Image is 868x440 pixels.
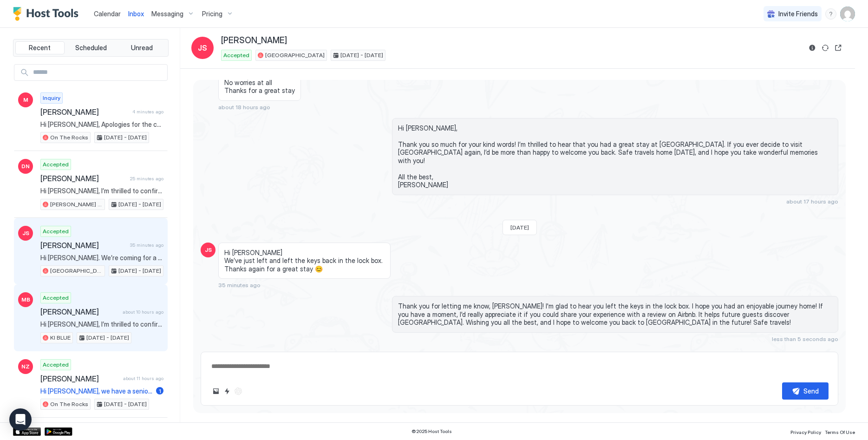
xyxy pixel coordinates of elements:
span: about 18 hours ago [218,104,270,111]
span: Accepted [43,160,69,169]
span: less than 5 seconds ago [772,335,838,342]
span: about 17 hours ago [786,198,838,205]
span: Hi [PERSON_NAME], I’m thrilled to confirm your booking at KI BLUE on [GEOGRAPHIC_DATA]! Your stay... [40,320,163,328]
a: Google Play Store [45,427,72,436]
span: 4 minutes ago [132,109,163,115]
button: Recent [15,41,65,54]
span: [PERSON_NAME] Lookout [50,200,103,209]
button: Sync reservation [820,42,831,53]
span: Hi [PERSON_NAME] We’ve just left and left the keys back in the lock box. Thanks again for a great... [224,249,385,273]
span: 35 minutes ago [218,282,261,289]
button: Reservation information [807,42,818,53]
span: [DATE] - [DATE] [86,334,129,342]
div: tab-group [13,39,169,57]
span: [PERSON_NAME] [40,174,126,183]
div: menu [825,8,836,20]
span: JS [205,246,212,254]
span: [PERSON_NAME] [40,107,129,117]
div: Send [803,386,819,396]
button: Open reservation [833,42,844,53]
a: Inbox [128,9,144,19]
input: Input Field [29,65,167,80]
a: App Store [13,427,41,436]
span: Unread [131,44,153,52]
div: Open Intercom Messenger [9,408,32,431]
span: Calendar [94,10,121,18]
span: [DATE] - [DATE] [104,400,147,408]
span: Privacy Policy [790,429,821,435]
span: Accepted [43,227,69,236]
span: Hi [PERSON_NAME]. We’re coming for a trip over the long weekend with our [DEMOGRAPHIC_DATA] who l... [40,254,163,262]
span: Accepted [223,51,249,59]
span: [PERSON_NAME] [40,241,126,250]
span: On The Rocks [50,133,88,142]
span: 1 [159,387,161,394]
span: [GEOGRAPHIC_DATA] [50,267,103,275]
span: JS [198,42,207,53]
button: Unread [117,41,166,54]
div: User profile [840,7,855,21]
button: Upload image [210,386,222,397]
span: Hi [PERSON_NAME], I’m thrilled to confirm your booking at Penneshaw Lookout on [GEOGRAPHIC_DATA]!... [40,187,163,195]
span: Accepted [43,361,69,369]
span: Scheduled [75,44,107,52]
span: NZ [21,362,30,371]
span: KI BLUE [50,334,71,342]
span: [DATE] - [DATE] [340,51,383,59]
a: Terms Of Use [825,427,855,436]
button: Send [782,382,829,400]
span: [PERSON_NAME] [40,374,119,383]
span: 35 minutes ago [130,242,163,248]
span: Inbox [128,10,144,18]
span: MB [21,296,30,304]
span: M [23,96,28,104]
span: Terms Of Use [825,429,855,435]
span: DN [21,162,30,171]
a: Privacy Policy [790,427,821,436]
span: [DATE] - [DATE] [118,200,161,209]
span: Recent [29,44,51,52]
a: Calendar [94,9,121,19]
a: Host Tools Logo [13,7,83,21]
button: Quick reply [222,386,233,397]
span: Accepted [43,294,69,302]
span: Hi [PERSON_NAME], Apologies for the confusion; we just had an instant booking last night… KI Blue... [40,120,163,129]
span: Hi [PERSON_NAME], we have a senior couple who will take one room prefer have it's own bathroom. T... [40,387,152,395]
span: [PERSON_NAME] [40,307,119,316]
span: Invite Friends [778,10,818,18]
span: Inquiry [43,94,60,102]
span: [GEOGRAPHIC_DATA] [265,51,325,59]
button: Scheduled [66,41,116,54]
span: about 10 hours ago [123,309,163,315]
span: [DATE] - [DATE] [118,267,161,275]
span: 25 minutes ago [130,176,163,182]
span: Pricing [202,10,222,18]
span: Messaging [151,10,183,18]
span: Thank you for letting me know, [PERSON_NAME]! I'm glad to hear you left the keys in the lock box.... [398,302,832,327]
span: Hi [PERSON_NAME], Thank you so much for your kind words! I’m thrilled to hear that you had a grea... [398,124,832,189]
span: © 2025 Host Tools [411,428,452,434]
span: Hi [PERSON_NAME] No worries at all Thanks for a great stay [224,70,295,95]
span: [DATE] [510,224,529,231]
span: [PERSON_NAME] [221,35,287,46]
span: about 11 hours ago [123,375,163,381]
span: [DATE] - [DATE] [104,133,147,142]
span: JS [22,229,29,237]
span: On The Rocks [50,400,88,408]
